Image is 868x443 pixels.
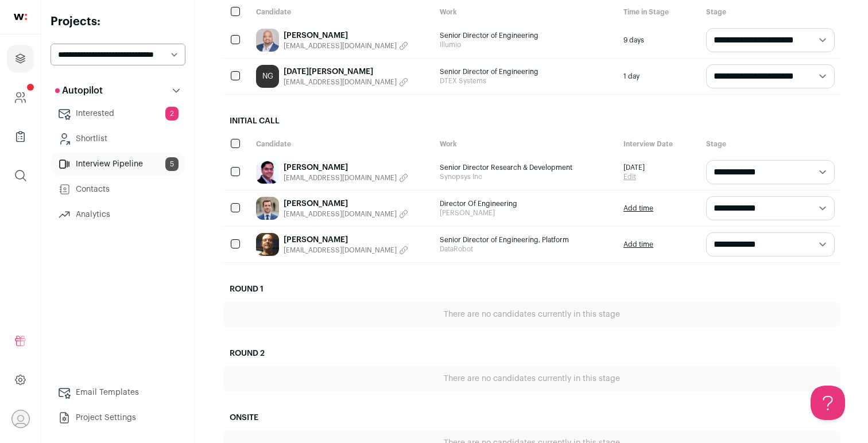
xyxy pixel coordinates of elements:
[440,40,612,49] span: Illumio
[811,386,845,420] iframe: Help Scout Beacon - Open
[223,302,840,327] div: There are no candidates currently in this stage
[700,2,840,22] div: Stage
[440,67,612,76] span: Senior Director of Engineering
[623,204,653,213] a: Add time
[440,163,612,172] span: Senior Director Research & Development
[223,366,840,391] div: There are no candidates currently in this stage
[440,76,612,86] span: DTEX Systems
[223,405,840,430] h2: Onsite
[51,406,185,429] a: Project Settings
[284,41,397,50] span: [EMAIL_ADDRESS][DOMAIN_NAME]
[434,134,618,154] div: Work
[284,209,408,219] button: [EMAIL_ADDRESS][DOMAIN_NAME]
[256,197,279,220] img: 6ed9f8e9323c179082f0f26bb0471a3d8df249a1acf0cfc6e009d8e9e614e09b.jpg
[51,381,185,404] a: Email Templates
[618,59,700,94] div: 1 day
[165,107,179,121] span: 2
[165,157,179,171] span: 5
[256,233,279,256] img: 84415d1c6adcdf7969ba63f7483f0a96cd287baf2b25ee4aa1b276c4b598a49d.jpg
[618,22,700,58] div: 9 days
[623,163,645,172] span: [DATE]
[256,29,279,52] img: ce044022eb386ab3a4fbcd7a48433963cf514c7d15c82a427e20de74a48e077c.jpg
[284,246,397,255] span: [EMAIL_ADDRESS][DOMAIN_NAME]
[51,14,185,30] h2: Projects:
[256,161,279,184] img: 8d43c88d70e0b85ad54239373f03963786a6ba0a43d9f6d754f7479f188f8e49.jpg
[250,134,434,154] div: Candidate
[51,178,185,201] a: Contacts
[7,84,34,111] a: Company and ATS Settings
[618,134,700,154] div: Interview Date
[440,244,612,254] span: DataRobot
[223,108,840,134] h2: Initial Call
[284,162,408,173] a: [PERSON_NAME]
[440,172,612,181] span: Synopsys Inc
[51,102,185,125] a: Interested2
[434,2,618,22] div: Work
[440,235,612,244] span: Senior Director of Engineering, Platform
[284,77,397,87] span: [EMAIL_ADDRESS][DOMAIN_NAME]
[51,203,185,226] a: Analytics
[7,45,34,72] a: Projects
[623,240,653,249] a: Add time
[7,123,34,150] a: Company Lists
[284,209,397,219] span: [EMAIL_ADDRESS][DOMAIN_NAME]
[284,173,397,182] span: [EMAIL_ADDRESS][DOMAIN_NAME]
[223,341,840,366] h2: Round 2
[51,153,185,176] a: Interview Pipeline5
[618,2,700,22] div: Time in Stage
[14,14,27,20] img: wellfound-shorthand-0d5821cbd27db2630d0214b213865d53afaa358527fdda9d0ea32b1df1b89c2c.svg
[55,84,103,98] p: Autopilot
[51,79,185,102] button: Autopilot
[284,41,408,50] button: [EMAIL_ADDRESS][DOMAIN_NAME]
[440,208,612,217] span: [PERSON_NAME]
[284,173,408,182] button: [EMAIL_ADDRESS][DOMAIN_NAME]
[223,277,840,302] h2: Round 1
[284,66,408,77] a: [DATE][PERSON_NAME]
[284,30,408,41] a: [PERSON_NAME]
[256,65,279,88] a: NG
[700,134,840,154] div: Stage
[440,31,612,40] span: Senior Director of Engineering
[440,199,612,208] span: Director Of Engineering
[284,77,408,87] button: [EMAIL_ADDRESS][DOMAIN_NAME]
[250,2,434,22] div: Candidate
[11,410,30,428] button: Open dropdown
[284,246,408,255] button: [EMAIL_ADDRESS][DOMAIN_NAME]
[284,234,408,246] a: [PERSON_NAME]
[284,198,408,209] a: [PERSON_NAME]
[623,172,645,181] a: Edit
[51,127,185,150] a: Shortlist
